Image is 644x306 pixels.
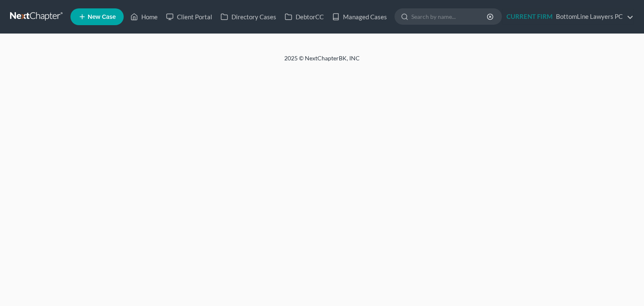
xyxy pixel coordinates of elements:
a: Client Portal [162,9,216,24]
div: 2025 © NextChapterBK, INC [83,54,561,69]
a: Directory Cases [216,9,280,24]
strong: CURRENT FIRM [506,13,553,20]
span: New Case [88,14,116,20]
input: Search by name... [411,9,488,24]
a: Managed Cases [328,9,391,24]
a: Home [126,9,162,24]
a: DebtorCC [280,9,328,24]
a: CURRENT FIRMBottomLine Lawyers PC [502,9,634,24]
